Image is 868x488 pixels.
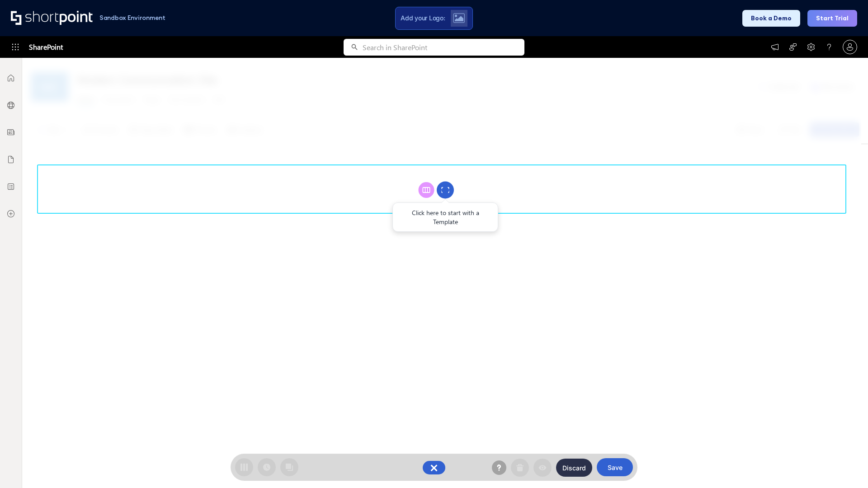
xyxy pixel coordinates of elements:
[363,39,524,56] input: Search in SharePoint
[401,14,445,22] span: Add your Logo:
[742,10,800,27] button: Book a Demo
[99,15,165,20] h1: Sandbox Environment
[823,445,868,488] iframe: Chat Widget
[597,458,633,476] button: Save
[807,10,857,27] button: Start Trial
[556,459,592,477] button: Discard
[29,36,63,58] span: SharePoint
[453,13,465,23] img: Upload logo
